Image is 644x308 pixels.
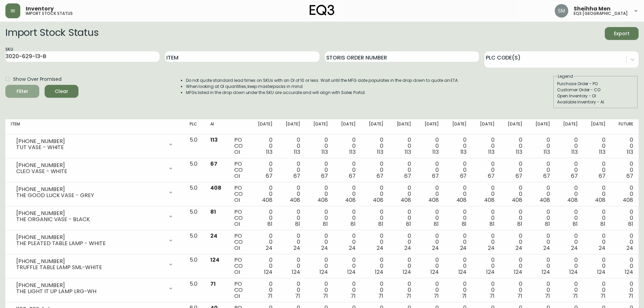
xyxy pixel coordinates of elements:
[512,196,522,204] span: 408
[567,196,578,204] span: 408
[589,281,605,299] div: 0 0
[256,209,272,227] div: 0 0
[505,257,522,275] div: 0 0
[366,137,383,155] div: 0 0
[627,148,633,156] span: 113
[26,6,54,11] span: Inventory
[616,281,633,299] div: 0 0
[283,185,300,203] div: 0 0
[533,281,550,299] div: 0 0
[488,172,495,180] span: 67
[450,233,467,251] div: 0 0
[351,220,356,228] span: 81
[557,99,634,105] div: Available Inventory - AI
[234,196,240,204] span: OI
[11,209,179,224] div: [PHONE_NUMBER]THE ORGANIC VASE - BLACK
[290,196,300,204] span: 408
[256,185,272,203] div: 0 0
[599,244,605,252] span: 24
[462,292,467,300] span: 71
[505,161,522,179] div: 0 0
[184,119,205,134] th: PLC
[450,257,467,275] div: 0 0
[573,292,578,300] span: 71
[266,148,272,156] span: 113
[26,11,73,16] h5: import stock status
[11,233,179,248] div: [PHONE_NUMBER]THE PLEATED TABLE LAMP - WHITE
[477,257,494,275] div: 0 0
[205,119,229,134] th: AI
[545,292,550,300] span: 71
[450,209,467,227] div: 0 0
[533,161,550,179] div: 0 0
[605,27,639,40] button: Export
[533,233,550,251] div: 0 0
[283,161,300,179] div: 0 0
[186,90,459,96] li: MFGs listed in the drop down under the SKU are accurate and will align with Sales Portal.
[377,172,383,180] span: 67
[184,254,205,278] td: 5.0
[557,73,574,79] legend: Legend
[404,244,411,252] span: 24
[349,172,356,180] span: 67
[574,11,628,16] h5: eq3 [GEOGRAPHIC_DATA]
[13,76,62,83] span: Show Over Promised
[434,292,439,300] span: 71
[422,281,439,299] div: 0 0
[283,257,300,275] div: 0 0
[389,119,416,134] th: [DATE]
[234,281,244,299] div: PO CO
[500,119,527,134] th: [DATE]
[250,119,278,134] th: [DATE]
[256,233,272,251] div: 0 0
[366,257,383,275] div: 0 0
[339,257,356,275] div: 0 0
[311,233,328,251] div: 0 0
[628,292,633,300] span: 71
[505,137,522,155] div: 0 0
[490,292,495,300] span: 71
[16,234,164,240] div: [PHONE_NUMBER]
[339,185,356,203] div: 0 0
[234,148,240,156] span: OI
[345,196,356,204] span: 408
[571,244,578,252] span: 24
[626,172,633,180] span: 67
[210,256,219,264] span: 124
[599,172,605,180] span: 67
[234,292,240,300] span: OI
[184,134,205,158] td: 5.0
[311,257,328,275] div: 0 0
[450,137,467,155] div: 0 0
[361,119,389,134] th: [DATE]
[311,161,328,179] div: 0 0
[557,81,634,87] div: Purchase Order - PO
[292,268,300,276] span: 124
[456,196,467,204] span: 408
[490,220,495,228] span: 81
[557,93,634,99] div: Open Inventory - OI
[574,6,611,11] span: Sheihha Men
[283,209,300,227] div: 0 0
[294,148,300,156] span: 113
[545,220,550,228] span: 81
[394,209,411,227] div: 0 0
[184,278,205,302] td: 5.0
[11,281,179,296] div: [PHONE_NUMBER]THE LIGHT IT UP LAMP LRG-WH
[561,137,578,155] div: 0 0
[505,233,522,251] div: 0 0
[533,209,550,227] div: 0 0
[484,196,495,204] span: 408
[472,119,500,134] th: [DATE]
[339,161,356,179] div: 0 0
[234,161,244,179] div: PO CO
[311,185,328,203] div: 0 0
[394,137,411,155] div: 0 0
[569,268,578,276] span: 124
[186,84,459,90] li: When looking at OI quantities, keep masterpacks in mind.
[349,244,356,252] span: 24
[394,233,411,251] div: 0 0
[544,148,550,156] span: 113
[293,172,300,180] span: 67
[256,257,272,275] div: 0 0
